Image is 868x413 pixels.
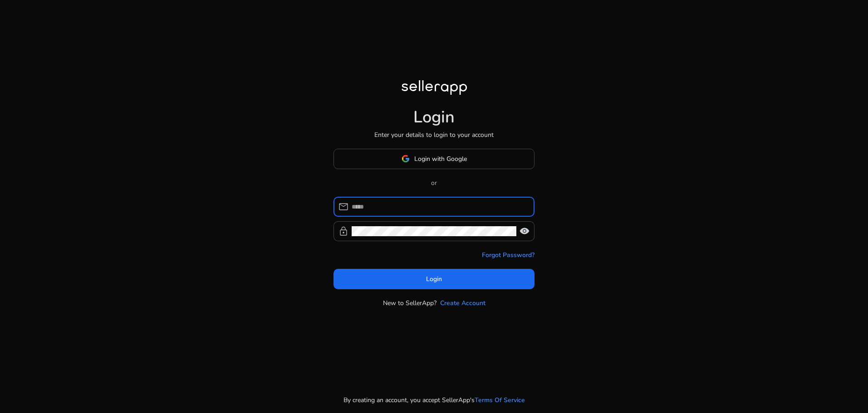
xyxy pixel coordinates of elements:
img: google-logo.svg [402,155,410,163]
p: or [333,178,535,188]
button: Login [333,269,535,289]
span: Login [426,274,442,284]
span: visibility [519,226,530,237]
a: Terms Of Service [475,395,525,405]
a: Forgot Password? [482,250,535,260]
h1: Login [413,107,455,127]
span: lock [338,226,349,237]
span: mail [338,201,349,212]
p: Enter your details to login to your account [374,130,494,140]
button: Login with Google [333,149,535,169]
span: Login with Google [414,154,467,164]
p: New to SellerApp? [383,298,436,308]
a: Create Account [440,298,485,308]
